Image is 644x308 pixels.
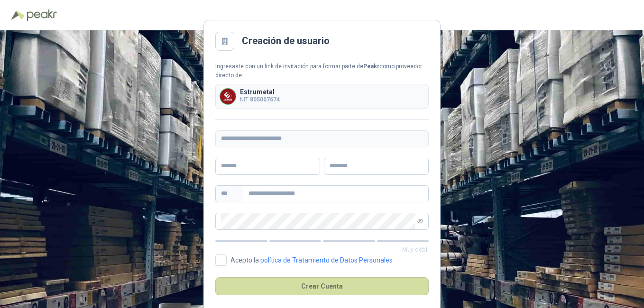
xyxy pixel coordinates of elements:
img: Company Logo [220,89,236,104]
p: NIT [240,95,280,104]
b: 805007674 [250,96,280,103]
span: Acepto la [227,257,396,263]
button: Crear Cuenta [215,277,429,295]
img: Peakr [27,9,57,21]
b: Peakr [363,63,379,70]
a: política de Tratamiento de Datos Personales [260,256,393,264]
div: Ingresaste con un link de invitación para formar parte de como proveedor directo de: [215,62,429,80]
p: Muy débil [215,245,429,254]
span: eye-invisible [417,218,423,224]
p: Estrumetal [240,89,280,95]
img: Logo [11,10,25,20]
h2: Creación de usuario [242,34,330,48]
